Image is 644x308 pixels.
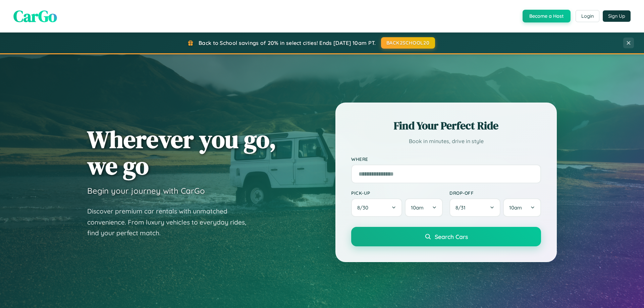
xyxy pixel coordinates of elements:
button: Become a Host [523,10,571,22]
span: 10am [411,204,424,211]
span: Search Cars [435,233,468,240]
span: Back to School savings of 20% in select cities! Ends [DATE] 10am PT. [199,40,376,46]
button: 10am [503,198,541,217]
label: Pick-up [351,190,443,196]
button: BACK2SCHOOL20 [381,37,435,49]
label: Where [351,156,541,162]
button: Search Cars [351,227,541,246]
button: 8/31 [449,198,500,217]
button: 8/30 [351,198,402,217]
p: Book in minutes, drive in style [351,136,541,146]
span: 8 / 30 [357,204,372,211]
span: 8 / 31 [455,204,469,211]
button: Login [576,10,599,22]
span: 10am [509,204,522,211]
h2: Find Your Perfect Ride [351,118,541,133]
h3: Begin your journey with CarGo [87,186,205,196]
span: CarGo [13,5,57,27]
h1: Wherever you go, we go [87,126,276,179]
button: 10am [405,198,443,217]
p: Discover premium car rentals with unmatched convenience. From luxury vehicles to everyday rides, ... [87,206,255,239]
button: Sign Up [603,10,631,22]
label: Drop-off [449,190,541,196]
